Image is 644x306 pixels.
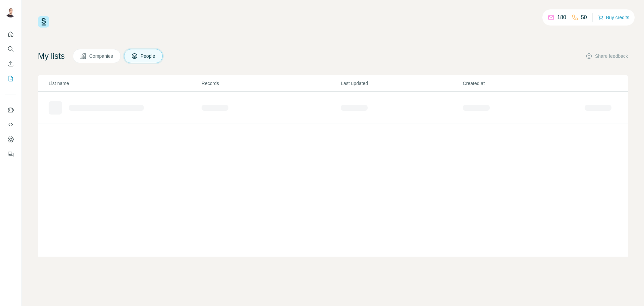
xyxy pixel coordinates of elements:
h4: My lists [38,51,65,61]
p: Last updated [341,80,462,87]
button: Buy credits [598,13,629,22]
img: Surfe Logo [38,16,49,28]
button: My lists [5,73,16,85]
button: Use Surfe API [5,119,16,131]
span: People [141,53,156,59]
p: List name [49,80,201,87]
button: Share feedback [586,53,628,59]
p: Records [202,80,340,87]
span: Companies [89,53,114,59]
button: Quick start [5,28,16,40]
button: Use Surfe on LinkedIn [5,104,16,116]
p: Created at [463,80,584,87]
button: Search [5,43,16,55]
button: Enrich CSV [5,58,16,70]
p: 180 [557,13,566,21]
p: 50 [581,13,587,21]
button: Feedback [5,148,16,160]
button: Dashboard [5,133,16,145]
img: Avatar [5,7,16,17]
